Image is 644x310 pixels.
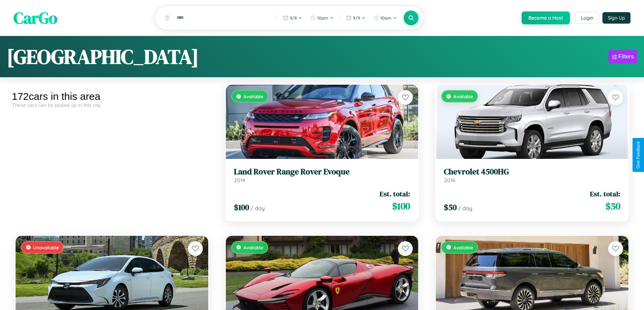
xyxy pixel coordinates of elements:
button: Become a Host [522,11,570,24]
span: Available [453,93,473,99]
a: Land Rover Range Rover Evoque2014 [234,167,410,184]
span: Unavailable [33,245,59,250]
span: 10am [380,15,391,21]
button: 9/9 [343,12,369,23]
span: Est. total: [380,189,410,199]
span: / day [251,205,265,212]
span: CarGo [14,7,57,29]
span: $ 50 [444,202,457,213]
button: Login [575,12,599,24]
span: 2016 [444,177,455,184]
span: Est. total: [590,189,620,199]
span: 9 / 8 [290,15,297,21]
h3: Chevrolet 4500HG [444,167,620,177]
span: $ 100 [392,199,410,213]
span: 10am [317,15,328,21]
h1: [GEOGRAPHIC_DATA] [7,43,199,71]
button: Filters [609,50,637,63]
div: Give Feedback [636,141,641,169]
span: / day [458,205,472,212]
h3: Land Rover Range Rover Evoque [234,167,410,177]
button: 10am [370,12,400,23]
span: 9 / 9 [353,15,360,21]
a: Chevrolet 4500HG2016 [444,167,620,184]
div: 172 cars in this area [12,91,212,102]
button: 10am [307,12,337,23]
span: Available [243,245,263,250]
div: These cars can be picked up in this city. [12,102,212,108]
span: $ 100 [234,202,249,213]
div: Filters [618,53,634,60]
button: Sign Up [602,12,630,24]
button: 9/8 [280,12,306,23]
span: Available [453,245,473,250]
span: 2014 [234,177,245,184]
span: $ 50 [605,199,620,213]
span: Available [243,93,263,99]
